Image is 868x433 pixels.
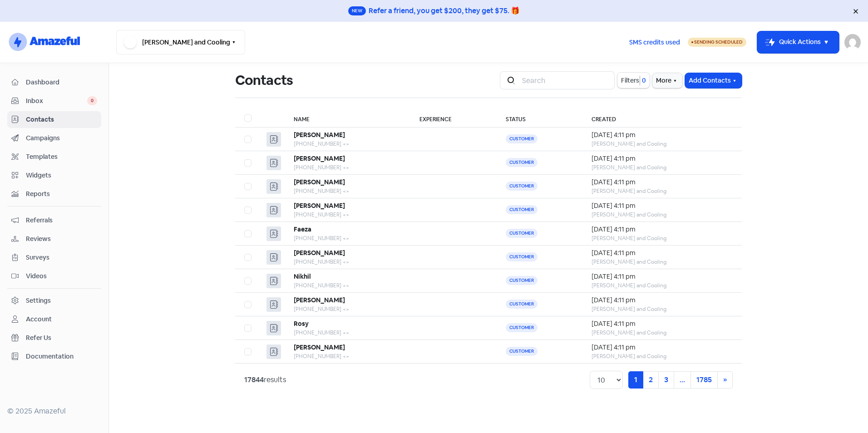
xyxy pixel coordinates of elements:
span: Refer Us [26,333,97,343]
strong: 17844 [244,375,264,384]
span: 0 [640,76,646,85]
div: [PERSON_NAME] and Cooling [592,352,733,360]
span: Customer [506,276,538,285]
div: [PERSON_NAME] and Cooling [592,305,733,313]
a: Refer Us [7,330,101,346]
span: Sending Scheduled [694,39,743,45]
a: Referrals [7,212,101,229]
span: Inbox [26,96,87,106]
span: New [348,6,366,15]
div: [PERSON_NAME] and Cooling [592,140,733,148]
a: Contacts [7,111,101,128]
img: User [844,34,861,50]
div: [DATE] 4:11 pm [592,154,733,163]
a: 1785 [690,371,718,389]
button: Add Contacts [685,73,742,88]
span: 0 [87,96,97,105]
a: Videos [7,268,101,285]
a: ... [674,371,691,389]
a: 1 [628,371,643,389]
div: [DATE] 4:11 pm [592,225,733,234]
b: Rosy [294,320,309,328]
a: Templates [7,148,101,165]
div: [PERSON_NAME] and Cooling [592,281,733,290]
span: Customer [506,158,538,167]
div: [DATE] 4:11 pm [592,343,733,352]
b: [PERSON_NAME] [294,154,345,162]
div: [PHONE_NUMBER] <> [294,329,402,337]
span: SMS credits used [629,38,680,47]
div: [PHONE_NUMBER] <> [294,281,402,290]
div: [DATE] 4:11 pm [592,177,733,187]
div: results [244,374,286,385]
a: Account [7,311,101,328]
div: [PERSON_NAME] and Cooling [592,234,733,242]
span: Widgets [26,171,97,180]
th: Status [497,109,582,128]
span: Customer [506,323,538,332]
span: Customer [506,182,538,191]
button: Filters0 [617,73,650,88]
a: 3 [658,371,674,389]
div: Account [26,315,52,324]
a: Widgets [7,167,101,184]
b: [PERSON_NAME] [294,131,345,139]
span: Documentation [26,352,97,361]
div: [PERSON_NAME] and Cooling [592,329,733,337]
b: [PERSON_NAME] [294,343,345,351]
div: [PHONE_NUMBER] <> [294,211,402,219]
a: Settings [7,292,101,309]
b: Faeza [294,225,311,233]
a: SMS credits used [621,37,688,46]
th: Name [285,109,411,128]
button: More [652,73,682,88]
span: Referrals [26,216,97,225]
a: Inbox 0 [7,93,101,109]
span: Contacts [26,115,97,124]
div: [PHONE_NUMBER] <> [294,140,402,148]
div: [PHONE_NUMBER] <> [294,352,402,360]
b: Nikhil [294,272,311,280]
a: Reports [7,186,101,202]
div: [DATE] 4:11 pm [592,201,733,211]
span: Campaigns [26,133,97,143]
b: [PERSON_NAME] [294,178,345,186]
span: Dashboard [26,78,97,87]
input: Search [517,71,615,89]
div: [DATE] 4:11 pm [592,130,733,140]
span: Customer [506,134,538,143]
a: Dashboard [7,74,101,91]
button: Quick Actions [757,31,839,53]
div: [DATE] 4:11 pm [592,295,733,305]
div: [PERSON_NAME] and Cooling [592,258,733,266]
th: Experience [410,109,497,128]
div: [DATE] 4:11 pm [592,272,733,281]
div: Refer a friend, you get $200, they get $75. 🎁 [369,5,520,16]
span: Filters [621,76,639,85]
th: Created [582,109,742,128]
a: Next [717,371,733,389]
span: Customer [506,347,538,356]
div: [PHONE_NUMBER] <> [294,234,402,242]
span: Surveys [26,253,97,262]
div: [PHONE_NUMBER] <> [294,258,402,266]
div: [PERSON_NAME] and Cooling [592,211,733,219]
div: Settings [26,296,51,305]
div: [PHONE_NUMBER] <> [294,305,402,313]
b: [PERSON_NAME] [294,202,345,210]
span: » [723,375,727,384]
b: [PERSON_NAME] [294,296,345,304]
span: Reports [26,189,97,199]
button: [PERSON_NAME] and Cooling [116,30,245,54]
span: Customer [506,205,538,214]
a: Campaigns [7,130,101,147]
span: Customer [506,229,538,238]
span: Customer [506,252,538,261]
a: Surveys [7,249,101,266]
div: [PHONE_NUMBER] <> [294,187,402,195]
a: Documentation [7,348,101,365]
div: [PERSON_NAME] and Cooling [592,163,733,172]
div: [DATE] 4:11 pm [592,319,733,329]
h1: Contacts [235,66,293,95]
span: Customer [506,300,538,309]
